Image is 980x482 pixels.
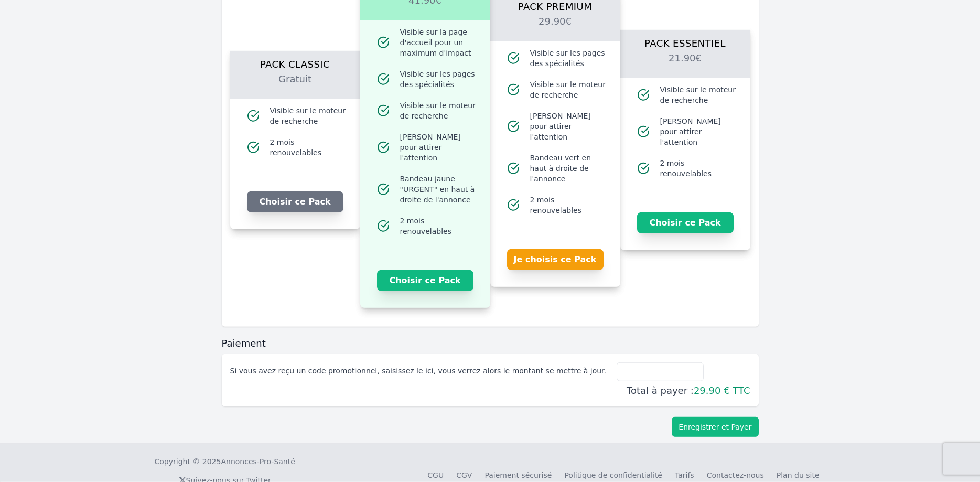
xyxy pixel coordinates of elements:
[507,249,604,270] button: Je choisis ce Pack
[400,100,478,121] span: Visible sur le moteur de recherche
[675,471,694,479] a: Tarifs
[230,383,750,398] div: Total à payer :
[243,72,348,99] h2: Gratuit
[270,105,348,126] span: Visible sur le moteur de recherche
[400,69,478,90] span: Visible sur les pages des spécialités
[530,48,608,69] span: Visible sur les pages des spécialités
[530,111,608,142] span: [PERSON_NAME] pour attirer l'attention
[633,30,738,51] h1: Pack Essentiel
[270,137,348,158] span: 2 mois renouvelables
[230,362,750,381] label: Si vous avez reçu un code promotionnel, saisissez le ici, vous verrez alors le montant se mettre ...
[503,14,608,41] h2: 29.90€
[633,51,738,78] h2: 21.90€
[660,84,738,105] span: Visible sur le moteur de recherche
[530,79,608,100] span: Visible sur le moteur de recherche
[660,158,738,179] span: 2 mois renouvelables
[660,116,738,147] span: [PERSON_NAME] pour attirer l'attention
[484,471,552,479] a: Paiement sécurisé
[222,337,759,350] h3: Paiement
[400,132,478,163] span: [PERSON_NAME] pour attirer l'attention
[637,212,734,233] button: Choisir ce Pack
[400,174,478,205] span: Bandeau jaune "URGENT" en haut à droite de l'annonce
[155,456,295,467] div: Copyright © 2025
[777,471,820,479] a: Plan du site
[427,471,444,479] a: CGU
[400,216,478,237] span: 2 mois renouvelables
[377,270,473,291] button: Choisir ce Pack
[617,362,704,381] input: Si vous avez reçu un code promotionnel, saisissez le ici, vous verrez alors le montant se mettre ...
[400,27,478,58] span: Visible sur la page d'accueil pour un maximum d'impact
[530,153,608,184] span: Bandeau vert en haut à droite de l'annonce
[564,471,662,479] a: Politique de confidentialité
[694,385,750,396] span: 29.90 € TTC
[247,191,343,212] button: Choisir ce Pack
[456,471,472,479] a: CGV
[221,456,295,467] a: Annonces-Pro-Santé
[243,51,348,72] h1: Pack Classic
[707,471,764,479] a: Contactez-nous
[672,417,758,437] button: Enregistrer et Payer
[530,195,608,216] span: 2 mois renouvelables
